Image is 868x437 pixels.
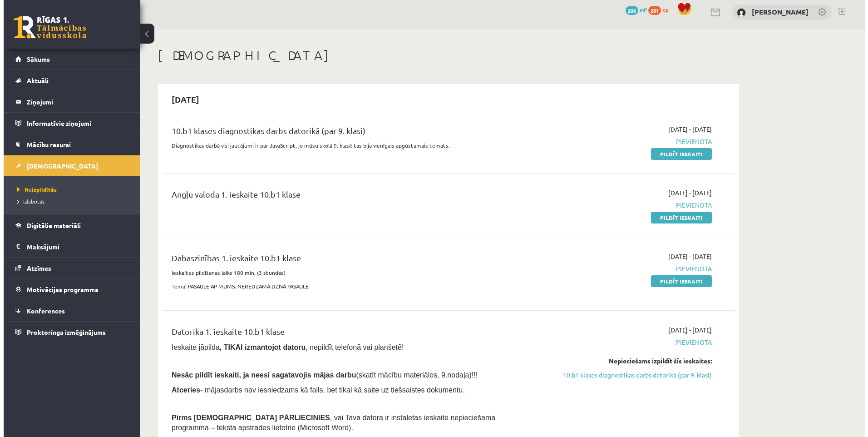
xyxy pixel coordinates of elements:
[168,386,197,394] b: Atceries
[748,7,805,16] a: [PERSON_NAME]
[12,322,125,343] a: Proktoringa izmēģinājums
[14,198,41,205] span: Izlabotās
[23,113,125,134] legend: Informatīvie ziņojumi
[23,307,61,315] span: Konferences
[12,215,125,236] a: Digitālie materiāli
[647,275,708,287] a: Pildīt ieskaiti
[665,252,708,261] span: [DATE] - [DATE]
[665,188,708,198] span: [DATE] - [DATE]
[168,343,400,351] span: Ieskaite jāpilda , nepildīt telefonā vai planšetē!
[659,6,665,13] span: xp
[665,124,708,134] span: [DATE] - [DATE]
[168,124,523,141] div: 10.b1 klases diagnostikas darbs datorikā (par 9. klasi)
[12,91,125,112] a: Ziņojumi
[23,162,94,170] span: [DEMOGRAPHIC_DATA]
[647,212,708,223] a: Pildīt ieskaiti
[12,279,125,300] a: Motivācijas programma
[12,300,125,321] a: Konferences
[168,386,461,394] span: - mājasdarbs nav iesniedzams kā fails, bet tikai kā saite uz tiešsaistes dokumentu.
[537,264,708,273] span: Pievienota
[537,370,708,380] a: 10.b1 klases diagnostikas darbs datorikā (par 9. klasi)
[23,236,125,257] legend: Maksājumi
[537,356,708,366] div: Nepieciešams izpildīt šīs ieskaites:
[23,76,45,84] span: Aktuāli
[216,343,302,351] b: , TIKAI izmantojot datoru
[168,188,523,205] div: Angļu valoda 1. ieskaite 10.b1 klase
[645,6,657,15] span: 281
[12,113,125,134] a: Informatīvie ziņojumi
[23,264,48,272] span: Atzīmes
[23,328,102,336] span: Proktoringa izmēģinājums
[168,325,523,342] div: Datorika 1. ieskaite 10.b1 klase
[14,185,127,194] a: Neizpildītās
[647,148,708,160] a: Pildīt ieskaiti
[23,55,46,63] span: Sākums
[23,140,67,149] span: Mācību resursi
[168,141,523,149] p: Diagnostikas darbā visi jautājumi ir par JavaScript, jo mūsu skolā 9. klasē tas bija vienīgais ap...
[12,134,125,155] a: Mācību resursi
[665,325,708,335] span: [DATE] - [DATE]
[10,16,83,39] a: Rīgas 1. Tālmācības vidusskola
[168,414,326,422] span: Pirms [DEMOGRAPHIC_DATA] PĀRLIECINIES
[23,221,77,229] span: Digitālie materiāli
[352,371,474,379] span: (skatīt mācību materiālos, 9.nodaļa)!!!
[23,285,95,293] span: Motivācijas programma
[159,89,205,110] h2: [DATE]
[168,268,523,277] p: Ieskaites pildīšanas laiks 180 min. (3 stundas)
[12,258,125,278] a: Atzīmes
[154,48,735,63] h1: [DEMOGRAPHIC_DATA]
[645,6,669,13] a: 281 xp
[12,155,125,176] a: [DEMOGRAPHIC_DATA]
[168,252,523,268] div: Dabaszinības 1. ieskaite 10.b1 klase
[537,200,708,210] span: Pievienota
[12,70,125,91] a: Aktuāli
[14,197,127,205] a: Izlabotās
[14,186,53,193] span: Neizpildītās
[622,6,643,13] a: 206 mP
[537,338,708,347] span: Pievienota
[537,137,708,146] span: Pievienota
[168,282,523,290] p: Tēma: PASAULE AP MUMS. NEREDZAMĀ DZĪVĀ PASAULE
[168,414,492,432] span: , vai Tavā datorā ir instalētas ieskaitē nepieciešamā programma – teksta apstrādes lietotne (Micr...
[12,236,125,257] a: Maksājumi
[622,6,635,15] span: 206
[733,8,742,17] img: Gļebs Kamašins
[636,6,643,13] span: mP
[23,91,125,112] legend: Ziņojumi
[168,371,352,379] span: Nesāc pildīt ieskaiti, ja neesi sagatavojis mājas darbu
[12,49,125,70] a: Sākums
